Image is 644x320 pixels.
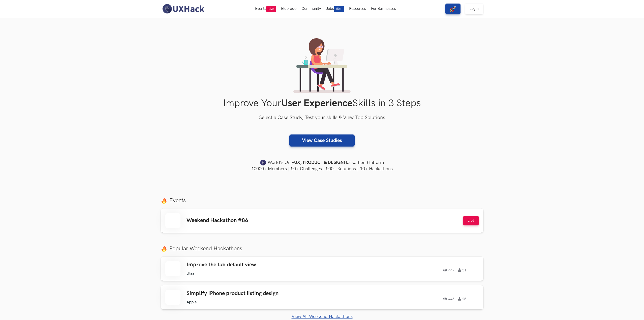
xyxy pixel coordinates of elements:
[458,268,466,272] span: 31
[161,166,483,172] h4: 10000+ Members | 50+ Challenges | 500+ Solutions | 10+ Hackathons
[281,97,352,109] strong: User Experience
[161,97,483,109] h1: Improve Your Skills in 3 Steps
[465,4,483,14] a: Login
[187,300,197,305] li: Apple
[161,114,483,122] h3: Select a Case Study, Test your skills & View Top Solutions
[161,159,483,166] h4: World's Only Hackathon Platform
[450,6,456,12] img: rocket
[266,6,276,12] span: Live
[458,297,466,301] span: 25
[161,4,206,14] img: UXHack-logo.png
[293,38,351,93] img: lady working on laptop
[161,285,483,309] a: Simplify IPhone product listing design Apple 445 25
[161,197,167,204] img: fire.png
[443,268,454,272] span: 447
[260,159,266,166] img: uxhack-favicon-image.png
[161,208,483,233] a: Weekend Hackathon #86 Live
[187,217,248,224] h3: Weekend Hackathon #86
[161,314,483,319] a: View All Weekend Hackathons
[187,271,194,276] li: Ulaa
[463,216,479,225] button: Live
[161,197,483,204] label: Events
[289,134,355,147] a: View Case Studies
[294,159,344,166] strong: UX, PRODUCT & DESIGN
[334,6,344,12] span: 50+
[161,245,483,252] label: Popular Weekend Hackathons
[187,262,330,268] h3: Improve the tab default view
[161,257,483,281] a: Improve the tab default view Ulaa 447 31
[187,290,330,297] h3: Simplify IPhone product listing design
[161,245,167,252] img: fire.png
[443,297,454,301] span: 445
